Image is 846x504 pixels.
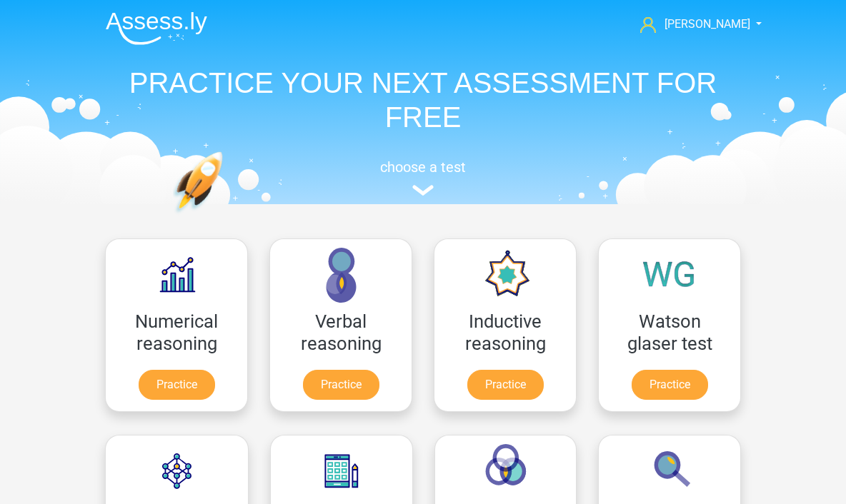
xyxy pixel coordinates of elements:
[106,11,207,45] img: Assessly
[412,185,434,196] img: assessment
[634,16,752,33] a: [PERSON_NAME]
[665,17,750,31] span: [PERSON_NAME]
[632,370,708,400] a: Practice
[94,158,752,176] h5: choose a test
[139,370,215,400] a: Practice
[94,158,752,196] a: choose a test
[94,66,752,134] h1: PRACTICE YOUR NEXT ASSESSMENT FOR FREE
[467,370,544,400] a: Practice
[303,370,379,400] a: Practice
[173,151,278,281] img: practice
